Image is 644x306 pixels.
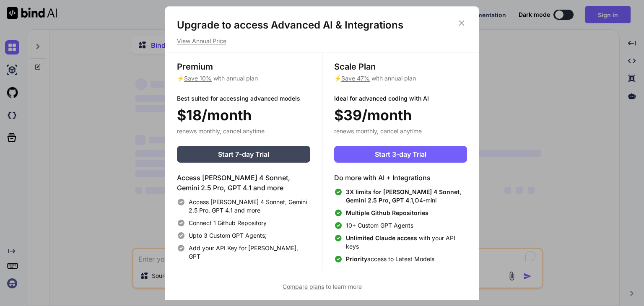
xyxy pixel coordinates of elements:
[375,149,426,159] span: Start 3-day Trial
[177,37,467,45] p: View Annual Price
[177,61,310,73] h3: Premium
[283,283,324,290] span: Compare plans
[177,173,310,193] h4: Access [PERSON_NAME] 4 Sonnet, Gemini 2.5 Pro, GPT 4.1 and more
[334,173,467,183] h4: Do more with AI + Integrations
[189,231,267,240] span: Upto 3 Custom GPT Agents;
[334,104,412,126] span: $39/month
[346,221,413,230] span: 10+ Custom GPT Agents
[283,283,362,290] span: to learn more
[177,18,467,32] h1: Upgrade to access Advanced AI & Integrations
[334,74,467,83] p: ⚡ with annual plan
[334,127,422,135] span: renews monthly, cancel anytime
[177,146,310,163] button: Start 7-day Trial
[346,188,467,205] span: O4-mini
[346,234,419,241] span: Unlimited Claude access
[334,94,467,103] p: Ideal for advanced coding with AI
[177,74,310,83] p: ⚡ with annual plan
[346,188,461,204] span: 3X limits for [PERSON_NAME] 4 Sonnet, Gemini 2.5 Pro, GPT 4.1,
[177,127,265,135] span: renews monthly, cancel anytime
[189,244,310,261] span: Add your API Key for [PERSON_NAME], GPT
[189,219,267,227] span: Connect 1 Github Repository
[177,94,310,103] p: Best suited for accessing advanced models
[346,255,434,263] span: access to Latest Models
[346,255,367,262] span: Priority
[218,149,269,159] span: Start 7-day Trial
[189,198,310,215] span: Access [PERSON_NAME] 4 Sonnet, Gemini 2.5 Pro, GPT 4.1 and more
[341,75,370,82] span: Save 47%
[177,104,252,126] span: $18/month
[334,146,467,163] button: Start 3-day Trial
[184,75,212,82] span: Save 10%
[346,234,467,251] span: with your API keys
[346,209,428,216] span: Multiple Github Repositories
[334,61,467,73] h3: Scale Plan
